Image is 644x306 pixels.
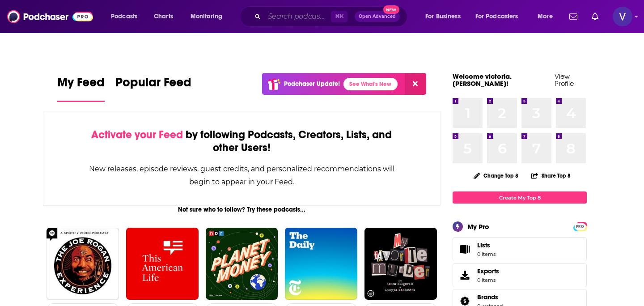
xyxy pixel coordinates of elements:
a: Popular Feed [115,75,191,102]
button: open menu [184,9,234,24]
span: 0 items [477,277,499,283]
span: Podcasts [111,10,137,23]
div: by following Podcasts, Creators, Lists, and other Users! [88,128,395,154]
div: My Pro [467,222,489,231]
span: Exports [477,267,499,275]
span: For Business [425,10,461,23]
span: Exports [456,269,474,281]
div: Not sure who to follow? Try these podcasts... [43,206,441,213]
span: Logged in as victoria.wilson [613,7,632,26]
span: Lists [456,243,474,255]
button: Show profile menu [613,7,632,26]
span: ⌘ K [331,11,347,22]
span: My Feed [57,75,105,95]
button: open menu [419,9,472,24]
a: My Feed [57,75,105,102]
span: For Podcasters [475,10,518,23]
a: Brands [477,293,503,301]
img: Planet Money [206,228,278,300]
input: Search podcasts, credits, & more... [264,9,331,24]
span: More [538,10,553,23]
span: Popular Feed [115,75,191,95]
img: Podchaser - Follow, Share and Rate Podcasts [7,8,93,25]
a: Create My Top 8 [453,191,587,204]
span: Lists [477,241,490,249]
img: The Joe Rogan Experience [47,228,119,300]
button: Change Top 8 [468,170,524,181]
span: Lists [477,241,496,249]
a: Lists [453,237,587,261]
span: Charts [154,10,173,23]
a: Exports [453,263,587,287]
img: The Daily [285,228,357,300]
span: PRO [575,223,585,230]
span: 0 items [477,251,496,257]
a: Welcome victoria.[PERSON_NAME]! [453,72,512,88]
a: View Profile [555,72,574,88]
img: My Favorite Murder with Karen Kilgariff and Georgia Hardstark [364,228,437,300]
p: Podchaser Update! [284,80,340,88]
a: PRO [575,223,585,229]
img: User Profile [613,7,632,26]
a: Show notifications dropdown [588,9,602,24]
a: Charts [148,9,178,24]
img: This American Life [126,228,199,300]
a: Show notifications dropdown [566,9,581,24]
span: Open Advanced [359,14,396,19]
span: New [383,5,399,14]
span: Activate your Feed [91,128,183,141]
button: open menu [105,9,149,24]
div: New releases, episode reviews, guest credits, and personalized recommendations will begin to appe... [88,162,395,188]
span: Monitoring [191,10,222,23]
a: See What's New [343,78,398,90]
button: open menu [531,9,564,24]
button: Share Top 8 [531,167,571,184]
button: open menu [470,9,531,24]
div: Search podcasts, credits, & more... [248,6,416,27]
button: Open AdvancedNew [355,11,400,22]
span: Brands [477,293,498,301]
